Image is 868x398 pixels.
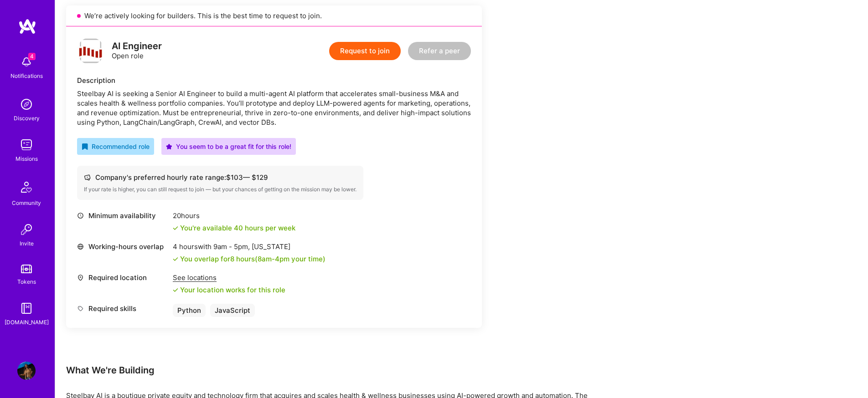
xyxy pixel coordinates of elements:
button: Refer a peer [408,42,471,60]
span: 4 [28,53,36,60]
img: logo [77,37,104,65]
i: icon Location [77,274,84,281]
div: Notifications [10,71,43,81]
i: icon RecommendedBadge [82,143,88,150]
span: 9am - 5pm , [212,242,252,251]
img: guide book [17,299,36,317]
i: icon Check [173,225,178,231]
i: icon World [77,243,84,250]
button: Request to join [329,42,401,60]
div: Required location [77,273,168,282]
div: You overlap for 8 hours ( your time) [180,254,325,264]
span: 8am - 4pm [258,255,289,263]
i: icon Clock [77,212,84,219]
div: Steelbay AI is seeking a Senior AI Engineer to build a multi-agent AI platform that accelerates s... [77,89,471,127]
img: Community [15,176,37,198]
div: We’re actively looking for builders. This is the best time to request to join. [66,5,482,26]
div: Python [173,304,206,317]
div: Working-hours overlap [77,242,168,251]
i: icon Tag [77,305,84,312]
div: JavaScript [210,304,255,317]
div: Minimum availability [77,211,168,220]
div: Company's preferred hourly rate range: $ 103 — $ 129 [84,173,356,182]
div: Missions [15,154,38,163]
div: See locations [173,273,285,282]
img: discovery [17,95,36,113]
img: teamwork [17,136,36,154]
div: Required skills [77,304,168,313]
img: bell [17,53,36,71]
div: Open role [112,41,162,61]
img: Invite [17,220,36,239]
div: Your location works for this role [173,285,285,295]
div: Description [77,76,471,85]
div: If your rate is higher, you can still request to join — but your chances of getting on the missio... [84,186,356,193]
div: Tokens [17,277,36,286]
img: logo [18,18,36,35]
div: What We're Building [66,364,613,376]
i: icon Check [173,256,178,262]
a: User Avatar [15,362,38,380]
div: 4 hours with [US_STATE] [173,242,325,251]
div: [DOMAIN_NAME] [5,317,49,327]
div: Recommended role [82,142,150,151]
i: icon Check [173,287,178,293]
div: Discovery [14,113,40,123]
div: AI Engineer [112,41,162,51]
i: icon PurpleStar [166,143,172,150]
div: You seem to be a great fit for this role! [166,142,291,151]
div: Community [12,198,41,208]
div: 20 hours [173,211,295,220]
div: Invite [20,239,34,248]
img: User Avatar [17,362,36,380]
img: tokens [21,265,32,273]
i: icon Cash [84,174,91,181]
div: You're available 40 hours per week [173,223,295,233]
